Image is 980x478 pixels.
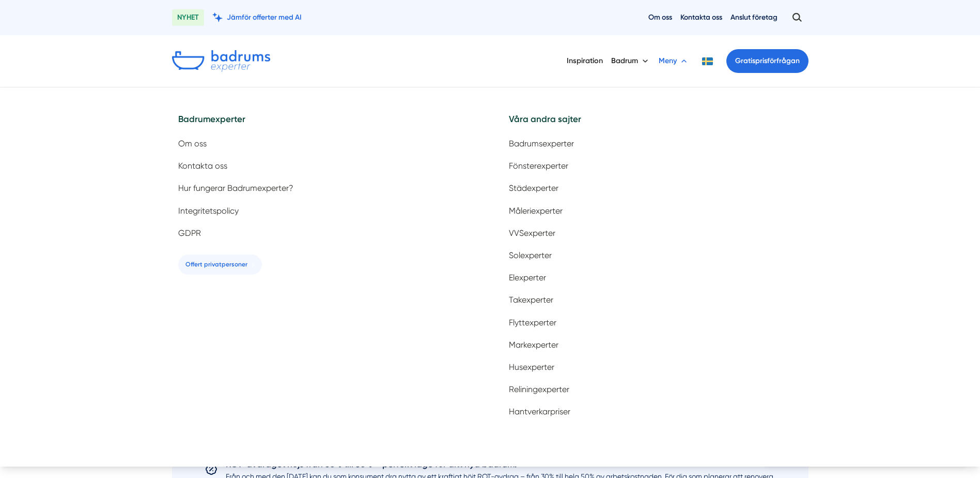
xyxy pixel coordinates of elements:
[178,228,201,238] span: GDPR
[227,12,302,22] span: Jämför offerter med AI
[659,48,689,74] button: Meny
[509,250,552,260] span: Solexperter
[178,161,227,171] span: Kontakta oss
[503,112,808,135] h5: Våra andra sajter
[730,12,777,22] a: Anslut företag
[735,56,755,65] span: Gratis
[172,157,478,175] a: Kontakta oss
[509,183,558,193] span: Städexperter
[503,224,808,242] a: VVSexperter
[503,402,808,421] a: Hantverkarpriser
[509,362,554,372] span: Husexperter
[503,157,808,175] a: Fönsterexperter
[172,202,478,220] a: Integritetspolicy
[178,255,262,275] a: Offert privatpersoner
[509,340,558,350] span: Markexperter
[509,273,546,282] span: Elexperter
[172,224,478,242] a: GDPR
[503,268,808,287] a: Elexperter
[172,50,270,72] img: Badrumsexperter.se logotyp
[503,179,808,197] a: Städexperter
[503,336,808,354] a: Markexperter
[503,202,808,220] a: Måleriexperter
[172,179,478,197] a: Hur fungerar Badrumexperter?
[509,139,574,148] span: Badrumsexperter
[503,358,808,376] a: Husexperter
[648,12,672,22] a: Om oss
[172,9,204,26] span: NYHET
[567,48,603,74] a: Inspiration
[503,313,808,332] a: Flyttexperter
[611,48,650,74] button: Badrum
[503,291,808,309] a: Takexperter
[503,380,808,398] a: Reliningexperter
[509,384,569,394] span: Reliningexperter
[178,206,239,216] span: Integritetspolicy
[503,246,808,264] a: Solexperter
[509,161,568,171] span: Fönsterexperter
[509,295,553,305] span: Takexperter
[178,183,293,193] span: Hur fungerar Badrumexperter?
[509,407,570,416] span: Hantverkarpriser
[509,206,563,216] span: Måleriexperter
[178,139,207,148] span: Om oss
[172,112,478,135] h5: Badrumexperter
[503,135,808,153] a: Badrumsexperter
[212,12,302,22] a: Jämför offerter med AI
[172,135,478,153] a: Om oss
[680,12,722,22] a: Kontakta oss
[185,260,247,270] span: Offert privatpersoner
[726,49,808,73] a: Gratisprisförfrågan
[509,228,555,238] span: VVSexperter
[509,318,556,327] span: Flyttexperter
